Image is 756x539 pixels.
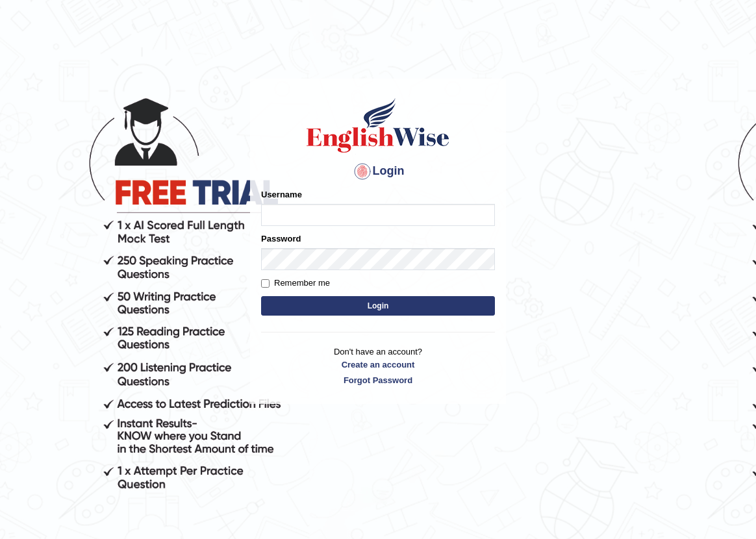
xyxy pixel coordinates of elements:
[261,358,495,371] a: Create an account
[261,161,495,182] h4: Login
[261,345,495,386] p: Don't have an account?
[304,96,452,155] img: Logo of English Wise sign in for intelligent practice with AI
[261,279,270,288] input: Remember me
[261,374,495,386] a: Forgot Password
[261,188,302,201] label: Username
[261,277,330,290] label: Remember me
[261,296,495,316] button: Login
[261,232,301,245] label: Password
